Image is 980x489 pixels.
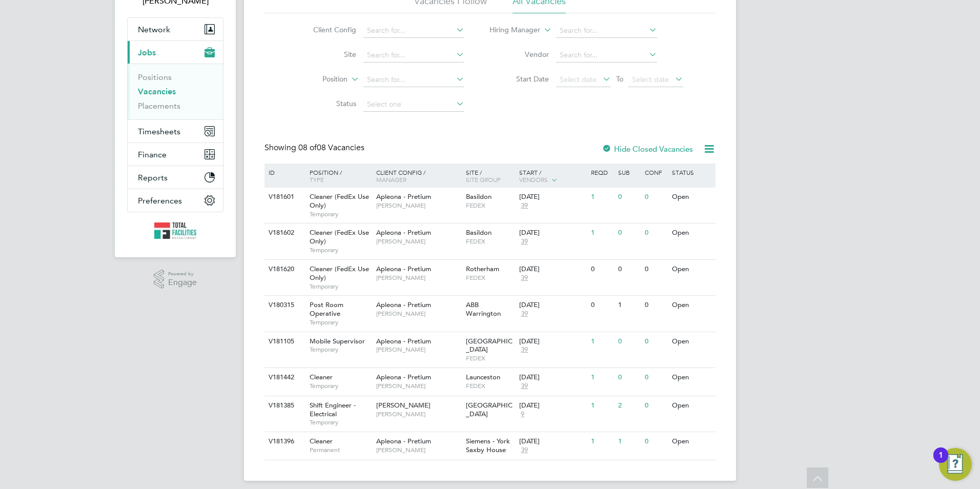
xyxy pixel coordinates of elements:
input: Search for... [556,24,657,38]
div: 1 [616,296,642,315]
span: Temporary [310,246,371,254]
button: Jobs [128,41,223,64]
span: FEDEX [466,382,515,390]
span: Apleona - Pretium [376,228,431,237]
div: [DATE] [519,229,586,237]
div: 0 [642,332,669,351]
div: 0 [642,432,669,451]
div: Showing [264,142,366,153]
span: ABB Warrington [466,300,501,318]
a: Vacancies [138,87,176,96]
a: Powered byEngage [154,270,197,289]
div: 0 [616,332,642,351]
div: 0 [642,368,669,387]
div: Open [669,368,714,387]
div: V181385 [266,396,302,415]
span: Select date [632,75,669,84]
span: 39 [519,237,529,246]
a: Positions [138,72,172,82]
button: Open Resource Center, 1 new notification [939,448,972,481]
div: [DATE] [519,401,586,410]
div: Open [669,260,714,279]
button: Timesheets [128,120,223,142]
span: Reports [138,173,168,182]
div: Open [669,432,714,451]
span: Select date [560,75,597,84]
label: Hiring Manager [481,25,540,35]
span: Temporary [310,318,371,327]
span: [PERSON_NAME] [376,401,431,410]
span: FEDEX [466,237,515,246]
span: Temporary [310,282,371,291]
div: 1 [588,332,615,351]
label: Position [289,74,348,85]
span: Apleona - Pretium [376,300,431,309]
div: Reqd [588,164,615,181]
label: Site [297,50,356,59]
div: V181602 [266,223,302,242]
span: Type [310,175,324,184]
span: Post Room Operative [310,300,343,318]
a: Placements [138,101,180,111]
span: Apleona - Pretium [376,337,431,345]
div: 0 [642,188,669,207]
span: Apleona - Pretium [376,264,431,273]
div: V181105 [266,332,302,351]
div: Open [669,223,714,242]
span: Temporary [310,210,371,218]
div: [DATE] [519,437,586,446]
span: Apleona - Pretium [376,192,431,201]
span: Preferences [138,196,182,206]
span: Network [138,25,170,34]
span: [PERSON_NAME] [376,345,461,354]
span: FEDEX [466,274,515,282]
span: Shift Engineer - Electrical [310,401,356,418]
button: Finance [128,143,223,166]
span: 9 [519,410,526,419]
div: 0 [616,260,642,279]
span: [PERSON_NAME] [376,446,461,454]
span: Apleona - Pretium [376,437,431,445]
span: Temporary [310,418,371,426]
label: Hide Closed Vacancies [602,144,693,154]
div: 1 [588,368,615,387]
div: Position / [302,164,374,188]
span: Mobile Supervisor [310,337,365,345]
div: 0 [616,368,642,387]
div: Open [669,396,714,415]
span: Vendors [519,175,548,184]
span: To [613,72,626,86]
div: V180315 [266,296,302,315]
div: 0 [588,260,615,279]
span: Launceston [466,373,500,381]
span: 39 [519,446,529,455]
div: Site / [463,164,517,188]
span: Powered by [168,270,197,278]
input: Search for... [363,73,464,87]
div: 0 [616,223,642,242]
span: Siemens - York Saxby House [466,437,510,454]
div: 1 [588,188,615,207]
span: Apleona - Pretium [376,373,431,381]
span: Temporary [310,382,371,390]
div: 1 [616,432,642,451]
span: [GEOGRAPHIC_DATA] [466,401,513,418]
span: Finance [138,150,167,159]
div: V181620 [266,260,302,279]
a: Go to home page [127,222,223,239]
span: FEDEX [466,201,515,210]
span: Basildon [466,192,492,201]
span: [PERSON_NAME] [376,237,461,246]
span: 08 of [298,142,317,153]
span: 39 [519,345,529,354]
div: Open [669,296,714,315]
div: 0 [642,260,669,279]
div: Start / [517,164,588,189]
span: Cleaner [310,373,333,381]
div: [DATE] [519,265,586,274]
span: Cleaner (FedEx Use Only) [310,264,369,282]
input: Search for... [363,48,464,63]
button: Reports [128,166,223,189]
div: ID [266,164,302,181]
div: 0 [642,396,669,415]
